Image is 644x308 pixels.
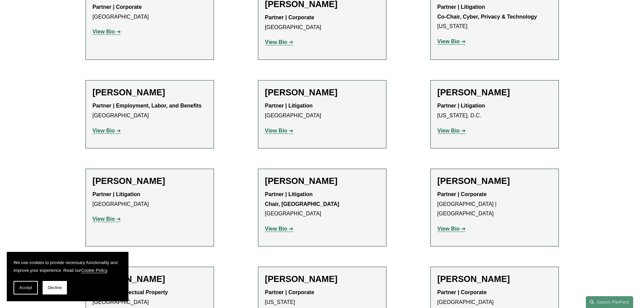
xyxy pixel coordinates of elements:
strong: View Bio [265,128,287,134]
button: Accept [14,281,38,294]
strong: Partner | Litigation [93,191,140,197]
strong: View Bio [437,226,460,232]
strong: Partner | Employment, Labor, and Benefits [93,103,202,109]
a: View Bio [93,29,121,34]
strong: View Bio [265,39,287,45]
span: Decline [48,285,62,290]
a: View Bio [265,128,293,134]
a: Search this site [586,296,633,308]
a: View Bio [437,128,466,134]
h2: [PERSON_NAME] [93,274,207,284]
strong: Chair, [GEOGRAPHIC_DATA] [265,201,339,207]
h2: [PERSON_NAME] [93,176,207,186]
strong: Partner | Litigation [437,103,485,109]
a: View Bio [93,128,121,134]
button: Decline [43,281,67,294]
strong: Partner | Corporate [437,191,487,197]
p: [GEOGRAPHIC_DATA] [265,190,379,219]
strong: Partner | Corporate [93,4,142,10]
strong: View Bio [93,128,115,134]
p: We use cookies to provide necessary functionality and improve your experience. Read our . [14,259,122,274]
p: [GEOGRAPHIC_DATA] [93,190,207,209]
h2: [PERSON_NAME] [437,274,552,284]
a: View Bio [93,216,121,222]
strong: Partner | Intellectual Property [93,289,168,295]
p: [US_STATE], D.C. [437,101,552,121]
p: [GEOGRAPHIC_DATA] [265,13,379,32]
p: [GEOGRAPHIC_DATA] [437,288,552,307]
p: [US_STATE] [265,288,379,307]
p: [GEOGRAPHIC_DATA] | [GEOGRAPHIC_DATA] [437,190,552,219]
strong: View Bio [93,29,115,34]
h2: [PERSON_NAME] [437,87,552,98]
strong: Partner | Corporate [437,289,487,295]
section: Cookie banner [7,252,128,301]
a: Cookie Policy [81,268,107,273]
strong: Partner | Corporate [265,289,314,295]
p: [GEOGRAPHIC_DATA] [93,101,207,121]
h2: [PERSON_NAME] [437,176,552,186]
strong: View Bio [437,128,460,134]
strong: View Bio [265,226,287,232]
strong: View Bio [437,39,460,44]
h2: [PERSON_NAME] [265,274,379,284]
a: View Bio [437,226,466,232]
p: [GEOGRAPHIC_DATA] [93,2,207,22]
p: [US_STATE] [437,2,552,31]
p: [GEOGRAPHIC_DATA] [265,101,379,121]
h2: [PERSON_NAME] [93,87,207,98]
h2: [PERSON_NAME] [265,176,379,186]
span: Accept [19,285,32,290]
strong: Partner | Litigation Co-Chair, Cyber, Privacy & Technology [437,4,537,20]
strong: Partner | Litigation [265,191,313,197]
p: [GEOGRAPHIC_DATA] [93,288,207,307]
a: View Bio [265,39,293,45]
a: View Bio [265,226,293,232]
strong: View Bio [93,216,115,222]
strong: Partner | Corporate [265,15,314,20]
strong: Partner | Litigation [265,103,313,109]
a: View Bio [437,39,466,44]
h2: [PERSON_NAME] [265,87,379,98]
